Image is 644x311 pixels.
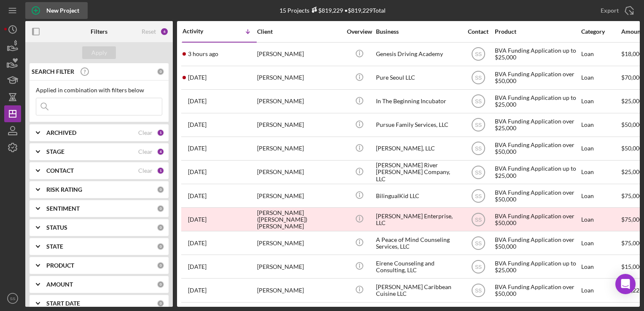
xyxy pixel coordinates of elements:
[475,99,481,105] text: SS
[376,114,460,136] div: Pursue Family Services, LLC
[495,232,579,254] div: BVA Funding Application over $50,000
[495,28,579,35] div: Product
[343,28,375,35] div: Overview
[475,193,481,199] text: SS
[157,68,164,75] div: 0
[157,205,164,212] div: 0
[157,167,164,174] div: 1
[188,51,218,57] time: 2025-09-15 13:01
[621,74,643,81] span: $70,000
[621,263,643,270] span: $15,000
[257,28,341,35] div: Client
[495,67,579,89] div: BVA Funding Application over $50,000
[46,300,80,307] b: START DATE
[257,255,341,278] div: [PERSON_NAME]
[376,232,460,254] div: A Peace of Mind Counseling Services, LLC
[160,27,169,36] div: 6
[257,161,341,183] div: [PERSON_NAME]
[188,216,207,223] time: 2025-08-20 23:39
[91,46,107,59] div: Apply
[142,28,156,35] div: Reset
[257,137,341,160] div: [PERSON_NAME]
[36,87,162,94] div: Applied in combination with filters below
[581,90,620,113] div: Loan
[495,43,579,65] div: BVA Funding Application up to $25,000
[581,43,620,65] div: Loan
[376,161,460,183] div: [PERSON_NAME] River [PERSON_NAME] Company, LLC
[138,129,153,136] div: Clear
[257,114,341,136] div: [PERSON_NAME]
[157,224,164,231] div: 0
[91,28,107,35] b: Filters
[495,90,579,113] div: BVA Funding Application up to $25,000
[138,167,153,174] div: Clear
[475,288,481,294] text: SS
[621,50,643,57] span: $18,000
[495,161,579,183] div: BVA Funding Application up to $25,000
[581,28,620,35] div: Category
[46,224,67,231] b: STATUS
[376,43,460,65] div: Genesis Driving Academy
[46,186,82,193] b: RISK RATING
[157,129,164,137] div: 1
[581,208,620,231] div: Loan
[188,263,207,270] time: 2025-08-12 17:38
[188,98,207,105] time: 2025-09-11 15:20
[157,281,164,288] div: 0
[46,129,76,136] b: ARCHIVED
[46,2,79,19] div: New Project
[601,2,619,19] div: Export
[475,169,481,175] text: SS
[32,68,74,75] b: SEARCH FILTER
[257,90,341,113] div: [PERSON_NAME]
[581,185,620,207] div: Loan
[157,262,164,269] div: 0
[581,161,620,183] div: Loan
[495,185,579,207] div: BVA Funding Application over $50,000
[10,296,16,301] text: SS
[257,185,341,207] div: [PERSON_NAME]
[188,145,207,152] time: 2025-09-03 15:31
[376,137,460,160] div: [PERSON_NAME], LLC
[376,279,460,301] div: [PERSON_NAME] Caribbean Cuisine LLC
[46,148,64,155] b: STAGE
[376,208,460,231] div: [PERSON_NAME] Enterprise, LLC
[157,186,164,193] div: 0
[495,279,579,301] div: BVA Funding Application over $50,000
[592,2,640,19] button: Export
[188,121,207,128] time: 2025-09-05 14:15
[475,217,481,223] text: SS
[495,255,579,278] div: BVA Funding Application up to $25,000
[157,148,164,155] div: 4
[475,51,481,57] text: SS
[621,168,643,175] span: $25,000
[376,185,460,207] div: BilingualKid LLC
[188,193,207,199] time: 2025-08-27 12:15
[188,287,207,294] time: 2025-08-12 16:47
[475,240,481,246] text: SS
[475,146,481,152] text: SS
[581,255,620,278] div: Loan
[46,281,73,288] b: AMOUNT
[46,243,63,250] b: STATE
[46,262,74,269] b: PRODUCT
[475,75,481,81] text: SS
[188,240,207,247] time: 2025-08-14 17:50
[495,114,579,136] div: BVA Funding Application over $25,000
[46,205,80,212] b: SENTIMENT
[495,137,579,160] div: BVA Funding Application over $50,000
[257,43,341,65] div: [PERSON_NAME]
[621,97,643,105] span: $25,000
[157,300,164,307] div: 0
[257,232,341,254] div: [PERSON_NAME]
[615,274,636,294] div: Open Intercom Messenger
[581,114,620,136] div: Loan
[4,290,21,307] button: SS
[188,169,207,175] time: 2025-08-27 15:59
[581,67,620,89] div: Loan
[621,192,643,199] span: $75,000
[46,167,74,174] b: CONTACT
[581,232,620,254] div: Loan
[376,67,460,89] div: Pure Seoul LLC
[188,74,207,81] time: 2025-09-12 14:59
